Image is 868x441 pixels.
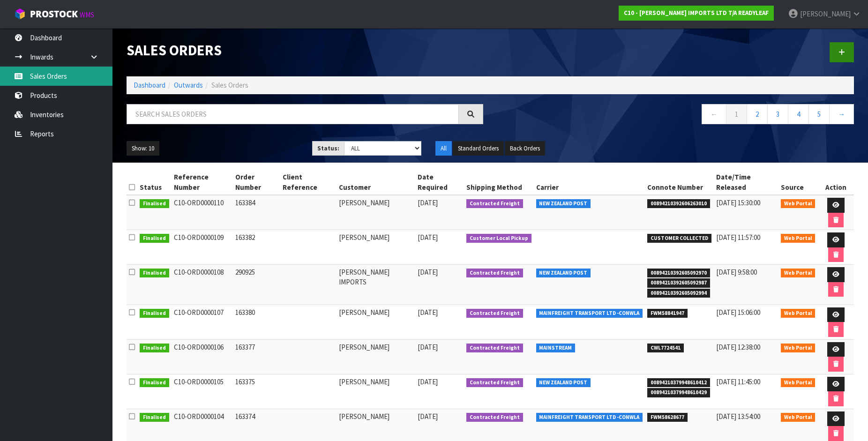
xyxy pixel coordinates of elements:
span: Contracted Freight [466,199,523,209]
span: Finalised [140,344,169,353]
span: Finalised [140,199,169,209]
a: Outwards [174,81,203,90]
span: CUSTOMER COLLECTED [647,234,711,243]
nav: Page navigation [497,104,854,127]
a: 1 [726,104,747,124]
td: C10-ORD0000106 [172,339,233,374]
span: [DATE] [418,377,438,386]
span: Finalised [140,269,169,278]
td: C10-ORD0000110 [172,195,233,230]
td: 163382 [233,230,280,265]
span: [DATE] 9:58:00 [716,268,757,277]
span: [DATE] 11:45:00 [716,377,760,386]
span: Contracted Freight [466,413,523,422]
span: [DATE] [418,308,438,317]
span: [DATE] [418,198,438,207]
th: Client Reference [280,170,337,195]
h1: Sales Orders [127,42,483,58]
span: Contracted Freight [466,269,523,278]
a: 3 [767,104,788,124]
a: 5 [808,104,830,124]
span: FWM58628677 [647,413,688,422]
td: [PERSON_NAME] [337,230,415,265]
button: Show: 10 [127,141,159,156]
span: [DATE] 15:30:00 [716,198,760,207]
span: Web Portal [781,234,816,243]
span: 00894210392605092970 [647,269,710,278]
th: Date/Time Released [714,170,778,195]
th: Customer [337,170,415,195]
span: Contracted Freight [466,309,523,318]
th: Date Required [415,170,464,195]
span: Contracted Freight [466,344,523,353]
td: [PERSON_NAME] [337,305,415,339]
span: MAINFREIGHT TRANSPORT LTD -CONWLA [536,413,643,422]
button: All [435,141,452,156]
th: Reference Number [172,170,233,195]
td: C10-ORD0000107 [172,305,233,339]
td: [PERSON_NAME] IMPORTS [337,265,415,305]
span: MAINFREIGHT TRANSPORT LTD -CONWLA [536,309,643,318]
span: Finalised [140,309,169,318]
button: Back Orders [505,141,545,156]
span: NEW ZEALAND POST [536,199,591,209]
th: Status [137,170,172,195]
span: [DATE] [418,412,438,421]
span: 00894210392605092987 [647,278,710,288]
span: Web Portal [781,199,816,209]
td: 163380 [233,305,280,339]
button: Standard Orders [453,141,504,156]
strong: Status: [317,144,339,152]
span: Web Portal [781,344,816,353]
a: Dashboard [134,81,165,90]
td: [PERSON_NAME] [337,195,415,230]
span: NEW ZEALAND POST [536,269,591,278]
input: Search sales orders [127,104,459,124]
td: C10-ORD0000108 [172,265,233,305]
td: C10-ORD0000109 [172,230,233,265]
span: [DATE] 12:38:00 [716,343,760,351]
span: [DATE] [418,268,438,277]
a: 2 [747,104,768,124]
small: WMS [80,10,94,19]
a: ← [702,104,726,124]
span: Web Portal [781,378,816,388]
span: [DATE] [418,343,438,351]
span: Finalised [140,378,169,388]
span: FWM58841947 [647,309,688,318]
span: Sales Orders [211,81,248,90]
span: Finalised [140,413,169,422]
span: 00894210392606263010 [647,199,710,209]
td: [PERSON_NAME] [337,374,415,409]
span: [DATE] [418,233,438,242]
span: Web Portal [781,309,816,318]
span: 00894210392605092994 [647,289,710,298]
span: 00894210379948610412 [647,378,710,388]
span: [DATE] 11:57:00 [716,233,760,242]
span: 00894210379948610429 [647,388,710,397]
span: Web Portal [781,269,816,278]
span: Web Portal [781,413,816,422]
th: Connote Number [645,170,714,195]
td: [PERSON_NAME] [337,339,415,374]
strong: C10 - [PERSON_NAME] IMPORTS LTD T/A READYLEAF [624,9,769,17]
th: Source [778,170,818,195]
th: Carrier [534,170,645,195]
a: 4 [788,104,809,124]
td: 290925 [233,265,280,305]
a: → [829,104,854,124]
td: 163375 [233,374,280,409]
th: Action [817,170,854,195]
span: CWL7724541 [647,344,684,353]
span: MAINSTREAM [536,344,576,353]
span: Finalised [140,234,169,243]
span: [DATE] 13:54:00 [716,412,760,421]
td: C10-ORD0000105 [172,374,233,409]
span: NEW ZEALAND POST [536,378,591,388]
th: Order Number [233,170,280,195]
span: ProStock [30,8,78,20]
span: Customer Local Pickup [466,234,531,243]
img: cube-alt.png [14,8,26,20]
td: 163377 [233,339,280,374]
span: [PERSON_NAME] [800,9,851,18]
